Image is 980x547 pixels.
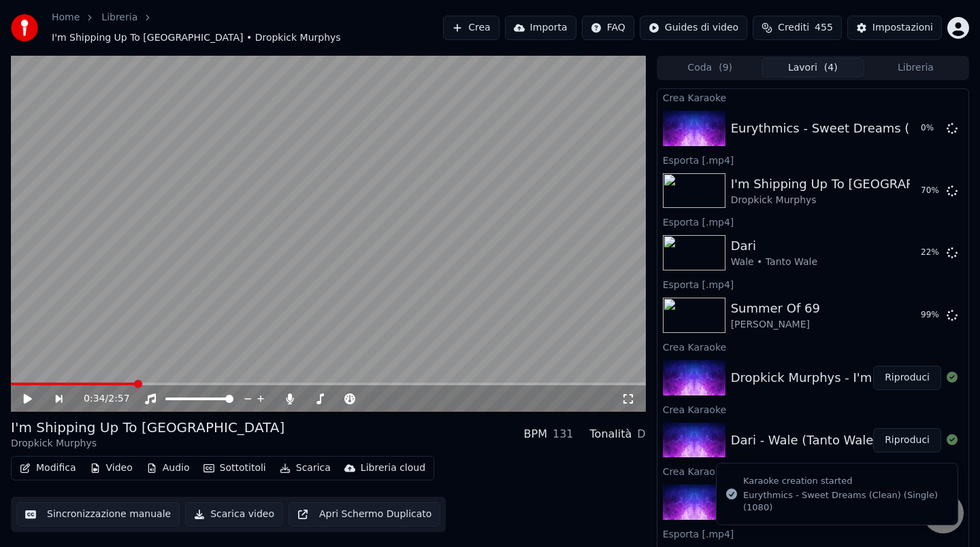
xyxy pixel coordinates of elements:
button: Audio [141,459,195,478]
button: Modifica [14,459,82,478]
button: Sottotitoli [198,459,272,478]
button: Impostazioni [847,16,942,40]
div: Summer Of 69 [731,299,820,318]
a: Libreria [101,11,137,24]
div: BPM [524,426,547,442]
div: Crea Karaoke [657,89,968,105]
div: Karaoke creation started [743,474,947,488]
span: 2:57 [108,392,129,406]
div: Wale • Tanto Wale [731,255,817,269]
div: Esporta [.mp4] [657,525,968,542]
div: Tonalità [590,426,632,442]
div: 70 % [921,186,941,196]
div: Dari [731,236,817,255]
span: 455 [815,21,833,35]
span: Crediti [778,21,809,35]
span: I'm Shipping Up To [GEOGRAPHIC_DATA] • Dropkick Murphys [52,31,341,45]
span: ( 9 ) [719,61,732,75]
div: Libreria cloud [361,461,425,475]
div: 0 % [921,123,941,134]
div: Esporta [.mp4] [657,276,968,292]
div: Dropkick Murphys [731,194,977,207]
div: Eurythmics - Sweet Dreams (Clean) (Single) (1080) [743,489,947,514]
div: Esporta [.mp4] [657,213,968,230]
div: Esporta [.mp4] [657,152,968,168]
div: / [84,392,116,406]
button: Apri Schermo Duplicato [289,502,440,527]
button: Scarica video [185,502,283,527]
nav: breadcrumb [52,11,443,45]
button: Crediti455 [753,16,842,40]
button: Scarica [274,459,336,478]
div: I'm Shipping Up To [GEOGRAPHIC_DATA] [11,418,284,437]
div: Impostazioni [872,21,933,35]
span: 0:34 [84,392,105,406]
button: Crea [443,16,499,40]
span: ( 4 ) [824,61,838,75]
button: Guides di video [640,16,747,40]
div: 22 % [921,247,941,258]
div: D [637,426,645,442]
button: Sincronizzazione manuale [16,502,180,527]
button: Riproduci [873,366,941,390]
button: Importa [505,16,576,40]
button: Libreria [864,58,967,77]
div: Crea Karaoke [657,338,968,355]
div: Crea Karaoke [657,401,968,417]
div: [PERSON_NAME] [731,318,820,332]
a: Home [52,11,80,24]
div: Dropkick Murphys [11,437,284,451]
div: 131 [553,426,574,442]
button: Video [84,459,138,478]
img: youka [11,14,38,41]
button: FAQ [582,16,634,40]
div: Crea Karaoke [657,463,968,479]
button: Coda [659,58,762,77]
div: 99 % [921,310,941,321]
div: I'm Shipping Up To [GEOGRAPHIC_DATA] [731,175,977,194]
button: Lavori [762,58,864,77]
button: Riproduci [873,428,941,453]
